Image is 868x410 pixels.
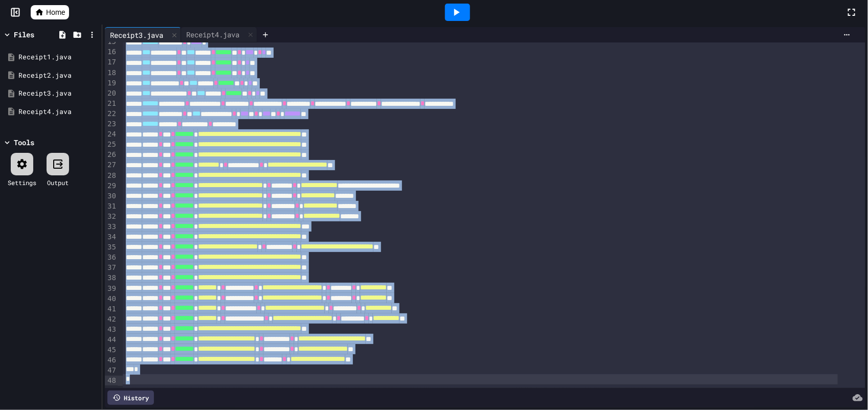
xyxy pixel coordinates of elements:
[105,140,118,150] div: 25
[105,232,118,242] div: 34
[47,178,69,187] div: Output
[105,304,118,314] div: 41
[105,129,118,140] div: 24
[105,212,118,222] div: 32
[105,160,118,170] div: 27
[107,391,154,405] div: History
[105,88,118,99] div: 20
[18,107,98,117] div: Receipt4.java
[105,37,118,47] div: 15
[105,263,118,273] div: 37
[105,119,118,129] div: 23
[105,150,118,160] div: 26
[105,253,118,263] div: 36
[105,355,118,366] div: 46
[105,325,118,335] div: 43
[18,88,98,99] div: Receipt3.java
[105,30,168,40] div: Receipt3.java
[181,27,257,42] div: Receipt4.java
[105,366,118,376] div: 47
[105,345,118,355] div: 45
[105,99,118,109] div: 21
[105,242,118,253] div: 35
[105,284,118,294] div: 39
[105,273,118,283] div: 38
[8,178,36,187] div: Settings
[18,71,98,81] div: Receipt2.java
[105,201,118,212] div: 31
[105,47,118,57] div: 16
[181,29,244,40] div: Receipt4.java
[105,222,118,232] div: 33
[105,27,181,42] div: Receipt3.java
[14,29,34,40] div: Files
[105,78,118,88] div: 19
[105,57,118,67] div: 17
[46,7,65,17] span: Home
[105,68,118,78] div: 18
[105,314,118,325] div: 42
[105,181,118,191] div: 29
[105,335,118,345] div: 44
[31,5,69,19] a: Home
[105,191,118,201] div: 30
[105,171,118,181] div: 28
[105,376,118,386] div: 48
[105,109,118,119] div: 22
[18,52,98,62] div: Receipt1.java
[14,137,34,148] div: Tools
[105,294,118,304] div: 40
